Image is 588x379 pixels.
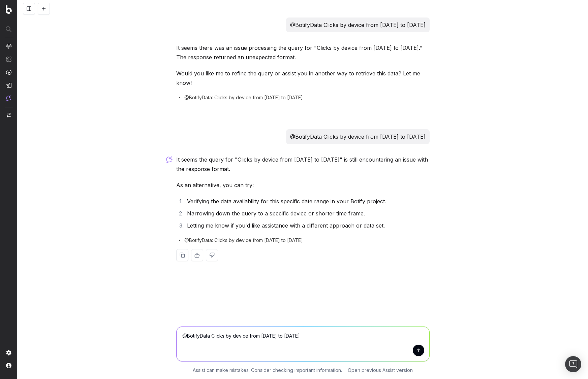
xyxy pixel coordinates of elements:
[176,69,430,88] p: Would you like me to refine the query or assist you in another way to retrieve this data? Let me ...
[290,20,426,30] p: @BotifyData Clicks by device from [DATE] to [DATE]
[565,356,581,372] div: Open Intercom Messenger
[7,113,11,117] img: Switch project
[185,221,430,230] li: Letting me know if you'd like assistance with a different approach or data set.
[185,197,430,206] li: Verifying the data availability for this specific date range in your Botify project.
[176,155,430,174] p: It seems the query for "Clicks by device from [DATE] to [DATE]" is still encountering an issue wi...
[6,56,11,62] img: Intelligence
[185,209,430,218] li: Narrowing down the query to a specific device or shorter time frame.
[184,94,303,101] span: @BotifyData: Clicks by device from [DATE] to [DATE]
[6,82,11,88] img: Studio
[176,180,430,190] p: As an alternative, you can try:
[348,367,413,374] a: Open previous Assist version
[193,367,342,374] p: Assist can make mistakes. Consider checking important information.
[6,43,11,49] img: Analytics
[6,69,11,75] img: Activation
[176,43,430,62] p: It seems there was an issue processing the query for "Clicks by device from [DATE] to [DATE]." Th...
[184,237,303,244] span: @BotifyData: Clicks by device from [DATE] to [DATE]
[6,5,12,14] img: Botify logo
[166,156,173,163] img: Botify assist logo
[6,95,11,101] img: Assist
[290,132,426,141] p: @BotifyData Clicks by device from [DATE] to [DATE]
[6,350,11,355] img: Setting
[177,327,429,361] textarea: @BotifyData Clicks by device from [DATE] to [DATE]
[6,363,11,368] img: My account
